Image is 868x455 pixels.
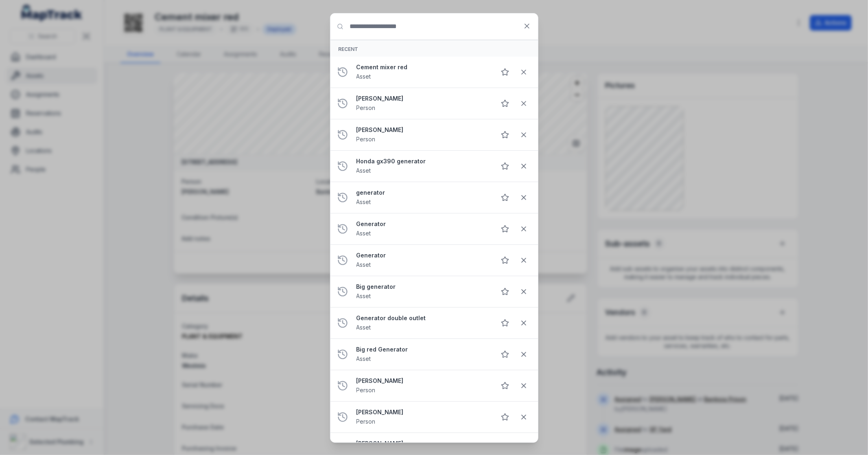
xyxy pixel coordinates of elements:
a: GeneratorAsset [356,220,489,238]
strong: Honda gx390 generator [356,157,489,165]
strong: [PERSON_NAME] [356,126,489,134]
span: Recent [339,46,359,52]
a: [PERSON_NAME]Person [356,408,489,426]
a: [PERSON_NAME]Person [356,95,489,112]
span: Person [356,387,376,393]
span: Person [356,136,376,143]
a: Big red GeneratorAsset [356,345,489,363]
a: generatorAsset [356,189,489,207]
strong: Generator double outlet [356,314,489,322]
strong: Big generator [356,283,489,291]
strong: [PERSON_NAME] [356,95,489,103]
strong: Big red Generator [356,345,489,354]
span: Asset [356,167,371,174]
span: Asset [356,198,371,205]
a: GeneratorAsset [356,251,489,269]
a: Honda gx390 generatorAsset [356,157,489,175]
a: [PERSON_NAME]Person [356,126,489,144]
span: Person [356,104,376,111]
strong: [PERSON_NAME] [356,377,489,385]
span: Asset [356,324,371,331]
a: Big generatorAsset [356,283,489,301]
span: Asset [356,73,371,80]
a: [PERSON_NAME]Person [356,377,489,395]
span: Asset [356,292,371,299]
strong: [PERSON_NAME] [356,408,489,416]
strong: Cement mixer red [356,63,489,71]
span: Person [356,418,376,425]
a: Cement mixer redAsset [356,63,489,81]
strong: [PERSON_NAME] [356,440,489,448]
span: Asset [356,230,371,237]
span: Asset [356,261,371,268]
strong: Generator [356,251,489,259]
strong: Generator [356,220,489,228]
a: Generator double outletAsset [356,314,489,332]
span: Asset [356,355,371,362]
strong: generator [356,189,489,197]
